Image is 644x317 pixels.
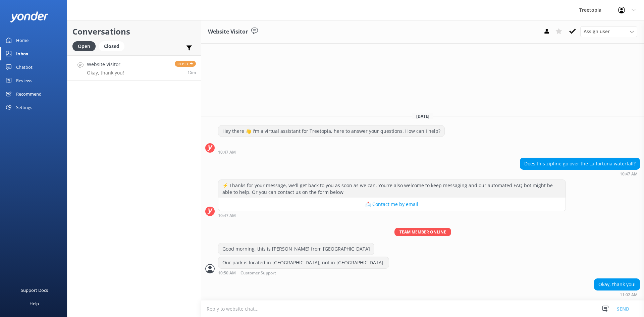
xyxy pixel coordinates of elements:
[218,257,389,268] div: Our park is located in [GEOGRAPHIC_DATA], not in [GEOGRAPHIC_DATA].
[21,283,48,297] div: Support Docs
[218,271,236,275] strong: 10:50 AM
[72,42,99,50] a: Open
[67,55,201,81] a: Website VisitorOkay, thank you!Reply15m
[594,292,640,297] div: Aug 30 2025 11:02am (UTC -06:00) America/Mexico_City
[218,180,566,198] div: ⚡ Thanks for your message, we'll get back to you as soon as we can. You're also welcome to keep m...
[620,172,638,176] strong: 10:47 AM
[218,243,374,255] div: Good morning, this is [PERSON_NAME] from [GEOGRAPHIC_DATA]
[99,42,128,50] a: Closed
[208,28,248,36] h3: Website Visitor
[16,87,42,101] div: Recommend
[520,158,640,169] div: Does this zipline go over the La fortuna waterfall?
[412,113,433,119] span: [DATE]
[175,61,196,67] span: Reply
[240,271,276,275] span: Customer Support
[87,70,124,76] p: Okay, thank you!
[218,150,236,154] strong: 10:47 AM
[10,11,49,22] img: yonder-white-logo.png
[394,228,451,236] span: Team member online
[16,74,32,87] div: Reviews
[218,270,389,275] div: Aug 30 2025 10:50am (UTC -06:00) America/Mexico_City
[218,213,566,218] div: Aug 30 2025 10:47am (UTC -06:00) America/Mexico_City
[620,293,638,297] strong: 11:02 AM
[30,297,39,310] div: Help
[72,41,96,51] div: Open
[16,47,29,60] div: Inbox
[87,61,124,68] h4: Website Visitor
[187,69,196,75] span: Aug 30 2025 11:02am (UTC -06:00) America/Mexico_City
[16,34,29,47] div: Home
[72,25,196,38] h2: Conversations
[99,41,124,51] div: Closed
[16,60,33,74] div: Chatbot
[218,125,444,137] div: Hey there 👋 I'm a virtual assistant for Treetopia, here to answer your questions. How can I help?
[584,28,610,35] span: Assign user
[218,198,566,211] button: 📩 Contact me by email
[16,101,32,114] div: Settings
[580,26,637,37] div: Assign User
[520,171,640,176] div: Aug 30 2025 10:47am (UTC -06:00) America/Mexico_City
[218,150,445,154] div: Aug 30 2025 10:47am (UTC -06:00) America/Mexico_City
[218,214,236,218] strong: 10:47 AM
[594,279,640,290] div: Okay, thank you!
